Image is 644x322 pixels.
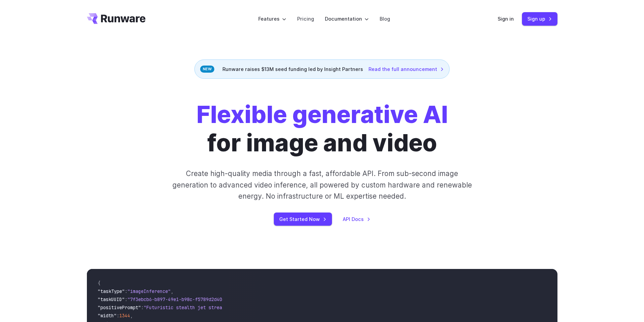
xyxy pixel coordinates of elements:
span: : [125,296,127,302]
span: , [171,288,173,294]
span: { [98,280,100,286]
p: Create high-quality media through a fast, affordable API. From sub-second image generation to adv... [171,168,473,202]
a: Read the full announcement [368,65,444,73]
span: "imageInference" [127,288,171,294]
h1: for image and video [196,100,448,157]
a: Sign in [498,15,514,23]
span: : [117,313,119,319]
a: API Docs [343,215,371,223]
label: Features [258,15,286,23]
span: "7f3ebcb6-b897-49e1-b98c-f5789d2d40d7" [127,296,230,302]
span: : [125,288,127,294]
div: Runware raises $13M seed funding led by Insight Partners [194,59,450,79]
span: "width" [98,313,117,319]
a: Get Started Now [274,213,332,226]
span: "positivePrompt" [98,304,141,311]
a: Pricing [297,15,314,23]
a: Blog [380,15,390,23]
span: : [141,304,144,311]
span: 1344 [119,313,130,319]
span: "taskUUID" [98,296,125,302]
a: Go to / [87,13,146,24]
span: , [130,313,133,319]
label: Documentation [325,15,369,23]
span: "Futuristic stealth jet streaking through a neon-lit cityscape with glowing purple exhaust" [144,304,390,311]
a: Sign up [522,12,557,25]
span: "taskType" [98,288,125,294]
strong: Flexible generative AI [196,100,448,129]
